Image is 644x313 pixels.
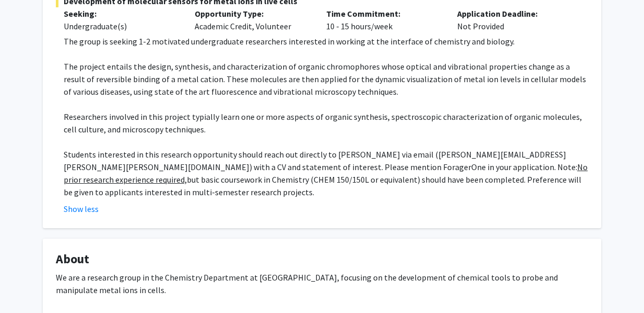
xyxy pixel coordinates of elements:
[64,35,588,48] p: The group is seeking 1-2 motivated undergraduate researchers interested in working at the interfa...
[195,7,310,20] p: Opportunity Type:
[64,148,588,198] p: Students interested in this research opportunity should reach out directly to [PERSON_NAME] via e...
[457,7,573,20] p: Application Deadline:
[64,60,588,98] p: The project entails the design, synthesis, and characterization of organic chromophores whose opt...
[56,271,588,296] p: We are a research group in the Chemistry Department at [GEOGRAPHIC_DATA], focusing on the develop...
[64,110,588,136] p: Researchers involved in this project typially learn one or more aspects of organic synthesis, spe...
[64,162,588,185] u: No prior research experience required,
[187,7,318,32] div: Academic Credit, Volunteer
[64,203,99,215] button: Show less
[64,20,179,32] div: Undergraduate(s)
[56,252,588,267] h4: About
[449,7,580,32] div: Not Provided
[326,7,442,20] p: Time Commitment:
[8,266,44,305] iframe: Chat
[64,7,179,20] p: Seeking:
[318,7,449,32] div: 10 - 15 hours/week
